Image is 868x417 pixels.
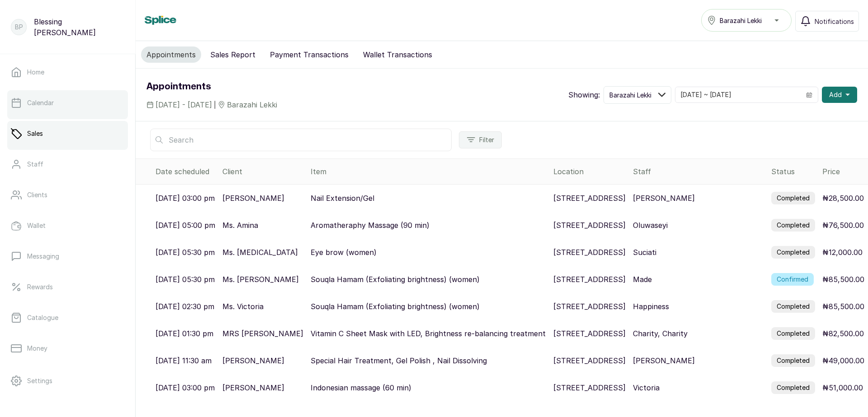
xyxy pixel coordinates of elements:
[141,46,201,63] button: Appointments
[156,301,214,312] p: [DATE] 02:30 pm
[771,219,815,232] label: Completed
[7,90,128,116] a: Calendar
[720,16,762,25] span: Barazahi Lekki
[633,193,695,204] p: [PERSON_NAME]
[7,60,128,85] a: Home
[633,274,652,285] p: Made
[701,9,792,32] button: Barazahi Lekki
[311,193,374,204] p: Nail Extension/Gel
[27,98,54,107] p: Calendar
[27,221,46,230] p: Wallet
[358,46,438,63] button: Wallet Transactions
[227,99,277,110] span: Barazahi Lekki
[311,382,411,393] p: Indonesian massage (60 min)
[27,376,52,385] p: Settings
[568,89,600,100] p: Showing:
[311,166,546,177] div: Item
[156,355,212,366] p: [DATE] 11:30 am
[34,16,124,38] p: Blessing [PERSON_NAME]
[156,166,215,177] div: Date scheduled
[553,328,626,339] p: [STREET_ADDRESS]
[311,274,480,285] p: Souqla Hamam (Exfoliating brightness) (women)
[222,301,264,312] p: Ms. Victoria
[806,92,812,98] svg: calendar
[822,193,864,204] p: ₦28,500.00
[771,300,815,313] label: Completed
[222,220,258,231] p: Ms. Amina
[156,193,215,204] p: [DATE] 03:00 pm
[7,121,128,146] a: Sales
[633,301,669,312] p: Happiness
[222,193,284,204] p: [PERSON_NAME]
[222,328,303,339] p: MRS [PERSON_NAME]
[27,68,44,77] p: Home
[553,355,626,366] p: [STREET_ADDRESS]
[633,328,688,339] p: Charity, Charity
[633,355,695,366] p: [PERSON_NAME]
[553,382,626,393] p: [STREET_ADDRESS]
[7,213,128,238] a: Wallet
[222,274,299,285] p: Ms. [PERSON_NAME]
[27,252,59,261] p: Messaging
[822,382,863,393] p: ₦51,000.00
[27,129,43,138] p: Sales
[822,220,864,231] p: ₦76,500.00
[633,220,668,231] p: Oluwaseyi
[7,274,128,300] a: Rewards
[822,355,864,366] p: ₦49,000.00
[822,247,863,258] p: ₦12,000.00
[264,46,354,63] button: Payment Transactions
[822,274,864,285] p: ₦85,500.00
[815,17,854,26] span: Notifications
[771,273,814,286] label: Confirmed
[795,11,859,32] button: Notifications
[553,301,626,312] p: [STREET_ADDRESS]
[553,166,626,177] div: Location
[222,166,303,177] div: Client
[311,220,429,231] p: Aromatheraphy Massage (90 min)
[609,90,651,100] span: Barazahi Lekki
[771,354,815,367] label: Completed
[459,131,502,148] button: Filter
[7,368,128,394] a: Settings
[15,23,23,32] p: BP
[27,283,53,292] p: Rewards
[822,301,864,312] p: ₦85,500.00
[633,382,660,393] p: Victoria
[156,220,215,231] p: [DATE] 05:00 pm
[27,313,58,322] p: Catalogue
[222,247,298,258] p: Ms. [MEDICAL_DATA]
[214,100,216,110] span: |
[146,79,277,94] h1: Appointments
[822,87,857,103] button: Add
[822,328,864,339] p: ₦82,500.00
[156,247,215,258] p: [DATE] 05:30 pm
[27,190,47,199] p: Clients
[771,166,815,177] div: Status
[771,381,815,394] label: Completed
[27,344,47,353] p: Money
[771,327,815,340] label: Completed
[27,160,43,169] p: Staff
[771,192,815,204] label: Completed
[156,382,215,393] p: [DATE] 03:00 pm
[222,355,284,366] p: [PERSON_NAME]
[7,305,128,330] a: Catalogue
[553,193,626,204] p: [STREET_ADDRESS]
[156,274,215,285] p: [DATE] 05:30 pm
[311,301,480,312] p: Souqla Hamam (Exfoliating brightness) (women)
[604,86,671,104] button: Barazahi Lekki
[7,182,128,208] a: Clients
[633,247,656,258] p: Suciati
[311,247,377,258] p: Eye brow (women)
[150,129,452,151] input: Search
[156,328,213,339] p: [DATE] 01:30 pm
[771,246,815,259] label: Completed
[829,90,842,99] span: Add
[553,274,626,285] p: [STREET_ADDRESS]
[205,46,261,63] button: Sales Report
[7,336,128,361] a: Money
[553,220,626,231] p: [STREET_ADDRESS]
[222,382,284,393] p: [PERSON_NAME]
[479,135,494,144] span: Filter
